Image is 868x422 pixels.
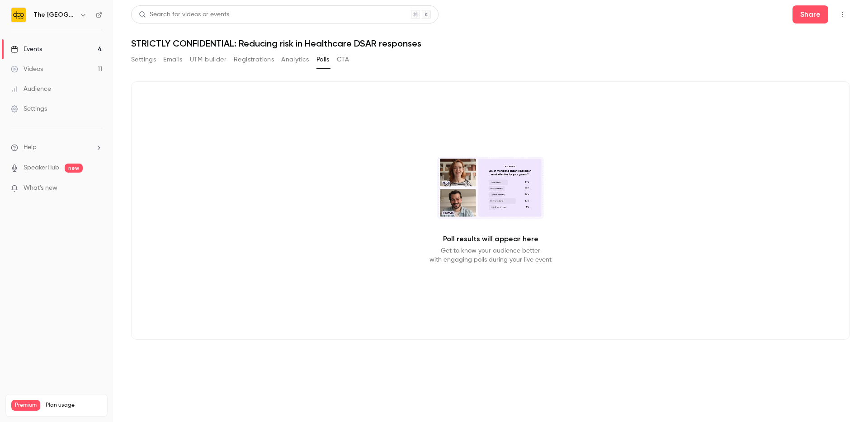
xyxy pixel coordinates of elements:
[281,52,309,67] button: Analytics
[11,84,51,94] div: Audience
[11,143,102,152] li: help-dropdown-opener
[46,402,102,409] span: Plan usage
[163,52,182,67] button: Emails
[139,10,229,19] div: Search for videos or events
[429,246,552,264] p: Get to know your audience better with engaging polls during your live event
[11,400,40,411] span: Premium
[65,164,83,173] span: new
[793,5,828,23] button: Share
[11,104,47,113] div: Settings
[316,52,330,67] button: Polls
[190,52,226,67] button: UTM builder
[131,38,850,49] h1: STRICTLY CONFIDENTIAL: Reducing risk in Healthcare DSAR responses
[11,65,43,74] div: Videos
[11,45,42,54] div: Events
[11,8,26,22] img: The DPO Centre
[33,10,76,19] h6: The [GEOGRAPHIC_DATA]
[443,234,538,244] p: Poll results will appear here
[337,52,349,67] button: CTA
[131,52,156,67] button: Settings
[24,163,59,173] a: SpeakerHub
[234,52,274,67] button: Registrations
[24,143,37,152] span: Help
[24,183,57,193] span: What's new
